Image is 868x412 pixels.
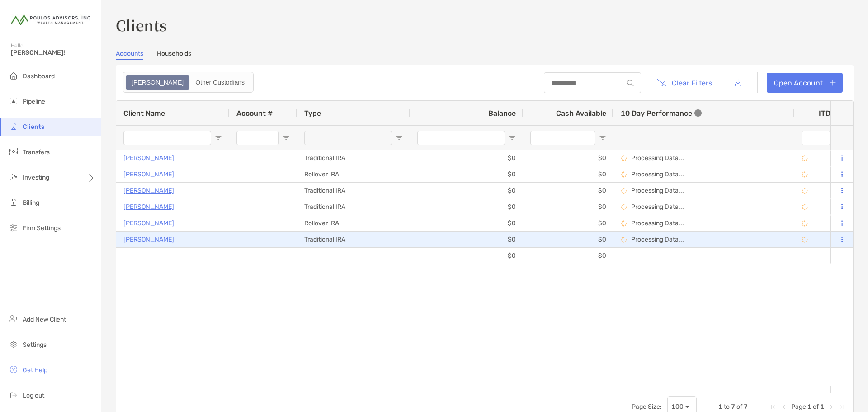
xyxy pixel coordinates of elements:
div: segmented control [123,72,254,93]
span: to [724,403,730,411]
p: Processing Data... [631,236,684,243]
img: dashboard icon [8,70,19,81]
a: [PERSON_NAME] [123,152,174,164]
img: Processing Data icon [802,155,808,161]
span: 1 [807,403,811,411]
span: 1 [820,403,824,411]
span: Balance [488,109,516,118]
img: settings icon [8,339,19,350]
img: Processing Data icon [621,171,627,178]
span: Settings [23,341,47,349]
div: Page Size: [632,403,662,411]
span: 7 [731,403,735,411]
span: Billing [23,199,39,207]
div: Traditional IRA [297,183,410,199]
button: Open Filter Menu [283,134,290,142]
img: input icon [627,80,634,86]
img: Processing Data icon [802,237,808,243]
img: logout icon [8,389,19,400]
a: [PERSON_NAME] [123,218,174,229]
div: Other Custodians [190,76,250,89]
div: $0 [523,199,613,215]
div: $0 [410,183,523,199]
img: pipeline icon [8,95,19,106]
span: [PERSON_NAME]! [11,49,95,57]
input: Account # Filter Input [236,131,279,145]
img: Processing Data icon [802,188,808,194]
img: Processing Data icon [802,220,808,227]
a: [PERSON_NAME] [123,169,174,180]
span: Log out [23,392,44,399]
div: $0 [523,248,613,264]
span: Clients [23,123,44,131]
a: [PERSON_NAME] [123,234,174,245]
p: Processing Data... [631,203,684,211]
span: Get Help [23,366,47,374]
div: Rollover IRA [297,166,410,182]
div: $0 [523,215,613,231]
img: Zoe Logo [11,4,90,36]
div: Next Page [828,403,835,411]
div: Zoe [127,76,189,89]
div: First Page [769,403,777,411]
div: Traditional IRA [297,232,410,247]
div: $0 [523,183,613,199]
span: Account # [236,109,273,118]
img: clients icon [8,121,19,132]
div: $0 [410,166,523,182]
div: 10 Day Performance [621,101,702,125]
div: ITD [819,109,841,118]
button: Open Filter Menu [215,134,222,142]
div: $0 [410,215,523,231]
img: Processing Data icon [621,220,627,227]
img: investing icon [8,171,19,182]
p: Processing Data... [631,187,684,194]
a: [PERSON_NAME] [123,185,174,196]
img: add_new_client icon [8,313,19,324]
input: Balance Filter Input [417,131,505,145]
img: Processing Data icon [621,204,627,210]
span: Dashboard [23,72,55,80]
div: $0 [410,199,523,215]
span: Type [304,109,321,118]
div: $0 [410,248,523,264]
span: 1 [718,403,722,411]
span: Pipeline [23,98,45,105]
img: billing icon [8,197,19,208]
img: Processing Data icon [621,237,627,243]
div: $0 [523,166,613,182]
input: Cash Available Filter Input [530,131,595,145]
img: transfers icon [8,146,19,157]
span: 7 [744,403,748,411]
img: Processing Data icon [621,155,627,161]
div: $0 [523,232,613,247]
div: $0 [523,150,613,166]
div: Last Page [839,403,846,411]
span: Page [791,403,806,411]
p: Processing Data... [631,154,684,162]
div: $0 [410,232,523,247]
img: Processing Data icon [802,171,808,178]
span: Investing [23,174,49,181]
img: Processing Data icon [621,188,627,194]
input: ITD Filter Input [802,131,830,145]
img: get-help icon [8,364,19,375]
span: Firm Settings [23,224,61,232]
input: Client Name Filter Input [123,131,211,145]
div: Traditional IRA [297,199,410,215]
p: Processing Data... [631,170,684,178]
a: [PERSON_NAME] [123,201,174,213]
img: Processing Data icon [802,204,808,210]
button: Clear Filters [650,73,719,93]
span: Client Name [123,109,165,118]
h3: Clients [116,14,854,35]
div: Traditional IRA [297,150,410,166]
a: Households [157,50,191,60]
span: Transfers [23,148,50,156]
span: Cash Available [556,109,606,118]
button: Open Filter Menu [509,134,516,142]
